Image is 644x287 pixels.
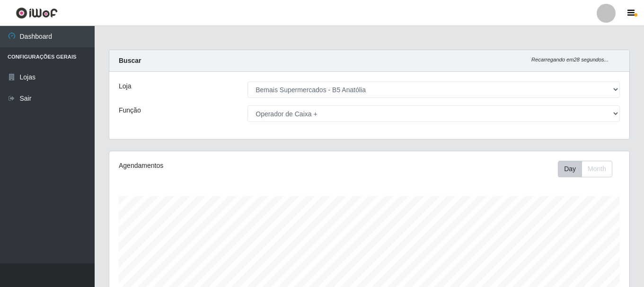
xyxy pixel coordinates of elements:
[558,161,612,177] div: First group
[531,57,609,62] i: Recarregando em 28 segundos...
[558,161,620,177] div: Toolbar with button groups
[119,105,141,115] label: Função
[119,81,131,91] label: Loja
[558,161,582,177] button: Day
[119,57,141,64] strong: Buscar
[582,161,612,177] button: Month
[119,161,319,171] div: Agendamentos
[16,7,58,19] img: CoreUI Logo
